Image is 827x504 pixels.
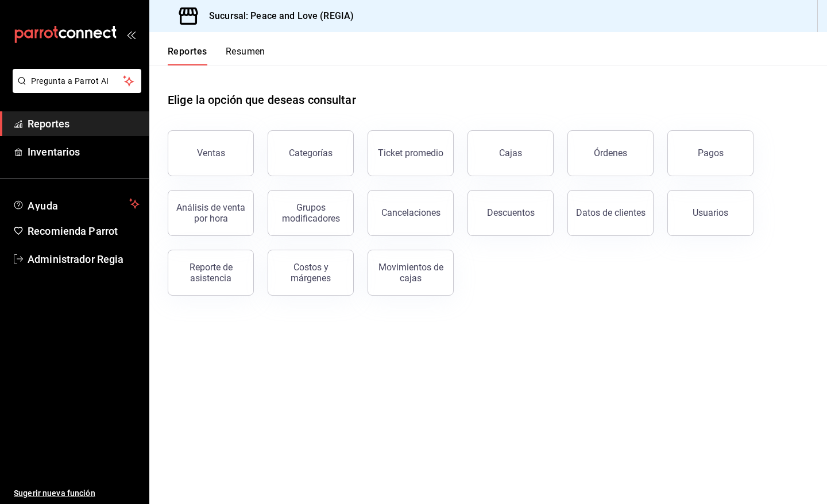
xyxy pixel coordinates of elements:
div: Cancelaciones [381,207,440,218]
span: Sugerir nueva función [14,487,140,499]
div: Cajas [499,148,522,158]
button: Costos y márgenes [268,250,354,296]
button: Pagos [667,130,753,176]
button: Cancelaciones [368,190,454,236]
div: Datos de clientes [576,207,646,218]
span: Administrador Regia [28,251,140,267]
button: Pregunta a Parrot AI [13,69,141,93]
div: Ticket promedio [378,148,443,158]
button: Grupos modificadores [268,190,354,236]
span: Pregunta a Parrot AI [31,75,123,87]
div: Costos y márgenes [275,262,346,284]
div: Descuentos [487,207,535,218]
button: Descuentos [467,190,554,236]
span: Recomienda Parrot [28,223,140,239]
button: Cajas [467,130,554,176]
button: Análisis de venta por hora [168,190,254,236]
span: Reportes [28,116,140,131]
button: Datos de clientes [567,190,654,236]
div: Órdenes [594,148,627,158]
div: Análisis de venta por hora [175,202,246,224]
button: Categorías [268,130,354,176]
div: Reporte de asistencia [175,262,246,284]
div: Ventas [197,148,225,158]
button: open_drawer_menu [126,30,136,39]
button: Movimientos de cajas [368,250,454,296]
button: Reportes [168,46,207,65]
a: Pregunta a Parrot AI [8,83,141,95]
button: Órdenes [567,130,654,176]
button: Resumen [226,46,265,65]
button: Reporte de asistencia [168,250,254,296]
span: Ayuda [28,197,125,211]
h1: Elige la opción que deseas consultar [168,91,356,108]
span: Inventarios [28,144,140,160]
button: Usuarios [667,190,753,236]
div: Categorías [289,148,333,158]
div: navigation tabs [168,46,265,65]
div: Pagos [698,148,724,158]
div: Grupos modificadores [275,202,346,224]
button: Ventas [168,130,254,176]
div: Usuarios [693,207,728,218]
button: Ticket promedio [368,130,454,176]
h3: Sucursal: Peace and Love (REGIA) [200,9,354,23]
div: Movimientos de cajas [375,262,446,284]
